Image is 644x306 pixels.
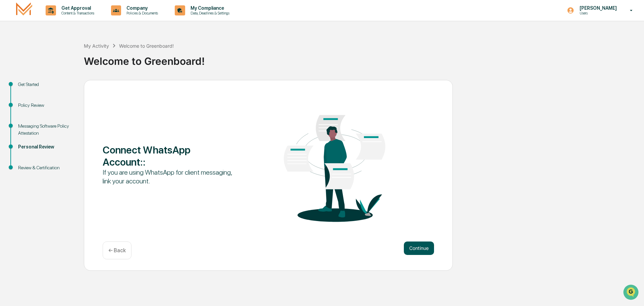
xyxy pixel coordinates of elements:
p: Policies & Documents [121,11,161,15]
div: Connect WhatsApp Account: : [103,144,235,168]
p: [PERSON_NAME] [574,5,620,11]
div: Review & Certification [18,164,73,171]
p: How can we help? [7,14,122,25]
div: Personal Review [18,143,73,150]
button: Continue [404,242,434,255]
div: Welcome to Greenboard! [84,50,641,67]
a: Powered byPylon [47,114,81,119]
div: If you are using WhatsApp for client messaging, link your account. [103,168,235,185]
div: Welcome to Greenboard! [119,43,174,49]
p: Users [574,11,620,15]
button: Start new chat [114,53,122,61]
div: Messaging Software Policy Attestation [18,123,73,137]
p: ← Back [108,247,126,254]
iframe: Open customer support [623,284,641,302]
p: Get Approval [56,5,98,11]
div: Get Started [18,81,73,88]
span: Attestations [55,85,83,91]
div: 🔎 [7,98,12,103]
img: Connect WhatsApp Account: [268,95,401,233]
div: My Activity [84,43,109,49]
a: 🗄️Attestations [46,82,86,94]
div: Start new chat [23,51,110,58]
div: We're available if you need us! [23,58,85,63]
span: Data Lookup [13,97,42,104]
p: My Compliance [185,5,233,11]
a: 🔎Data Lookup [4,95,45,107]
p: Company [121,5,161,11]
div: 🖐️ [7,85,12,91]
p: Data, Deadlines & Settings [185,11,233,15]
span: Preclearance [13,85,43,91]
div: Policy Review [18,102,73,109]
div: 🗄️ [49,85,54,91]
img: logo [16,2,32,18]
a: 🖐️Preclearance [4,82,46,94]
p: Content & Transactions [56,11,98,15]
span: Pylon [67,114,81,119]
img: 1746055101610-c473b297-6a78-478c-a979-82029cc54cd1 [7,51,19,63]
